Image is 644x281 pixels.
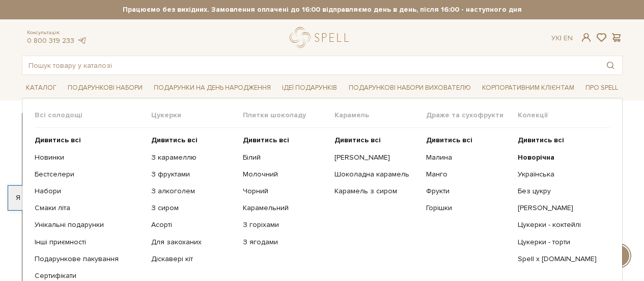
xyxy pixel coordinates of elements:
a: Карамель з сиром [334,187,418,196]
a: З карамеллю [151,153,235,162]
a: З алкоголем [151,187,235,196]
a: Без цукру [518,187,602,196]
button: Пошук товару у каталозі [599,56,622,74]
a: Подарункові набори вихователю [345,79,475,96]
a: 0 800 319 233 [27,36,74,45]
span: Колекції [518,111,609,120]
b: Дивитись всі [518,136,564,144]
a: Чорний [243,187,327,196]
a: [PERSON_NAME] [334,153,418,162]
a: З ягодами [243,238,327,247]
a: [PERSON_NAME] [518,203,602,213]
b: Дивитись всі [243,136,289,144]
div: Я дозволяю [DOMAIN_NAME] використовувати [8,193,284,202]
a: Малина [426,153,510,162]
a: logo [290,27,353,48]
a: telegram [77,36,87,45]
div: Ук [551,34,573,43]
a: Новорічна [518,153,602,162]
a: З горіхами [243,220,327,229]
b: Дивитись всі [35,136,81,144]
span: Цукерки [151,111,243,120]
a: Інші приємності [35,238,144,247]
a: Смаки літа [35,203,144,213]
a: Цукерки - торти [518,238,602,247]
b: Дивитись всі [151,136,198,144]
span: Консультація: [27,30,87,36]
a: Подарунки на День народження [150,80,275,96]
a: З сиром [151,203,235,213]
a: Дивитись всі [243,136,327,145]
b: Дивитись всі [334,136,381,144]
span: Карамель [334,111,426,120]
a: Дивитись всі [518,136,602,145]
a: Молочний [243,170,327,179]
span: | [560,34,562,42]
a: Для закоханих [151,238,235,247]
input: Пошук товару у каталозі [22,56,599,74]
a: Набори [35,187,144,196]
a: З фруктами [151,170,235,179]
a: Білий [243,153,327,162]
b: Дивитись всі [426,136,472,144]
a: Бестселери [35,170,144,179]
a: Карамельний [243,203,327,213]
a: Подарункові набори [64,80,147,96]
strong: Працюємо без вихідних. Замовлення оплачені до 16:00 відправляємо день в день, після 16:00 - насту... [22,5,623,14]
a: Про Spell [581,80,622,96]
a: Фрукти [426,187,510,196]
a: Корпоративним клієнтам [478,79,578,96]
a: Манго [426,170,510,179]
a: Каталог [22,80,61,96]
a: Ідеї подарунків [278,80,341,96]
b: Новорічна [518,153,554,162]
span: Всі солодощі [35,111,151,120]
a: En [564,34,573,42]
a: Унікальні подарунки [35,220,144,229]
a: Дивитись всі [334,136,418,145]
a: Подарункове пакування [35,254,144,264]
a: Сертифікати [35,271,144,280]
a: Горішки [426,203,510,213]
span: Драже та сухофрукти [426,111,518,120]
a: Українська [518,170,602,179]
a: Асорті [151,220,235,229]
a: Spell x [DOMAIN_NAME] [518,254,602,264]
a: Шоколадна карамель [334,170,418,179]
a: Дивитись всі [426,136,510,145]
a: Новинки [35,153,144,162]
a: Дивитись всі [151,136,235,145]
a: Цукерки - коктейлі [518,220,602,229]
a: Діскавері кіт [151,254,235,264]
a: Дивитись всі [35,136,144,145]
span: Плитки шоколаду [243,111,334,120]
